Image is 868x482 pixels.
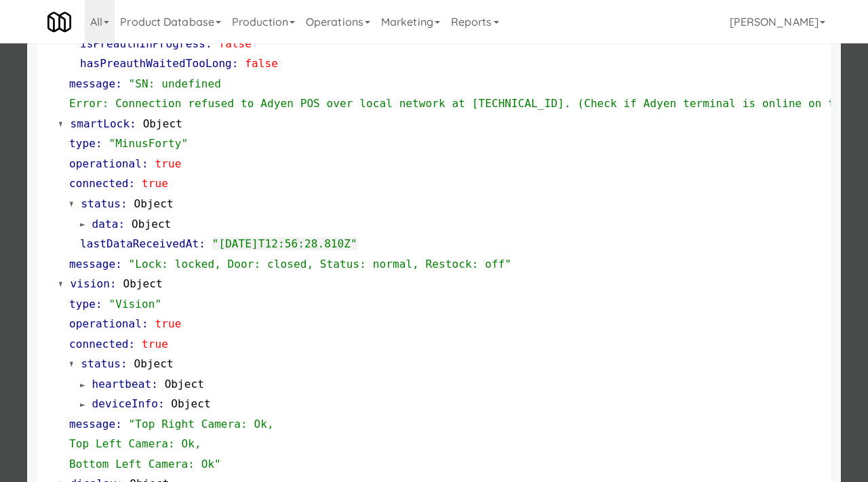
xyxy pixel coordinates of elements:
[142,317,149,330] span: :
[121,357,127,370] span: :
[110,277,117,290] span: :
[143,117,182,130] span: Object
[121,197,127,210] span: :
[155,317,182,330] span: true
[69,77,115,90] span: message
[80,237,199,250] span: lastDataReceivedAt
[108,298,161,310] span: "Vision"
[130,117,136,130] span: :
[69,137,96,150] span: type
[165,378,204,390] span: Object
[115,258,122,270] span: :
[171,397,210,410] span: Object
[69,298,96,310] span: type
[129,338,136,350] span: :
[69,317,142,330] span: operational
[151,378,158,390] span: :
[134,357,173,370] span: Object
[142,177,168,190] span: true
[129,258,512,270] span: "Lock: locked, Door: closed, Status: normal, Restock: off"
[81,197,121,210] span: status
[158,397,165,410] span: :
[205,37,212,50] span: :
[108,137,188,150] span: "MinusForty"
[92,397,158,410] span: deviceInfo
[47,10,71,34] img: Micromart
[69,258,115,270] span: message
[96,298,102,310] span: :
[69,418,274,470] span: "Top Right Camera: Ok, Top Left Camera: Ok, Bottom Left Camera: Ok"
[155,157,182,170] span: true
[129,177,136,190] span: :
[115,418,122,430] span: :
[81,357,121,370] span: status
[71,277,110,290] span: vision
[212,237,357,250] span: "[DATE]T12:56:28.810Z"
[132,218,171,230] span: Object
[96,137,102,150] span: :
[92,378,152,390] span: heartbeat
[80,37,205,50] span: isPreauthInProgress
[92,218,119,230] span: data
[69,418,115,430] span: message
[232,57,239,70] span: :
[115,77,122,90] span: :
[69,157,142,170] span: operational
[142,338,168,350] span: true
[71,117,130,130] span: smartLock
[218,37,252,50] span: false
[118,218,125,230] span: :
[199,237,205,250] span: :
[134,197,173,210] span: Object
[245,57,278,70] span: false
[80,57,232,70] span: hasPreauthWaitedTooLong
[69,177,129,190] span: connected
[123,277,162,290] span: Object
[142,157,149,170] span: :
[69,338,129,350] span: connected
